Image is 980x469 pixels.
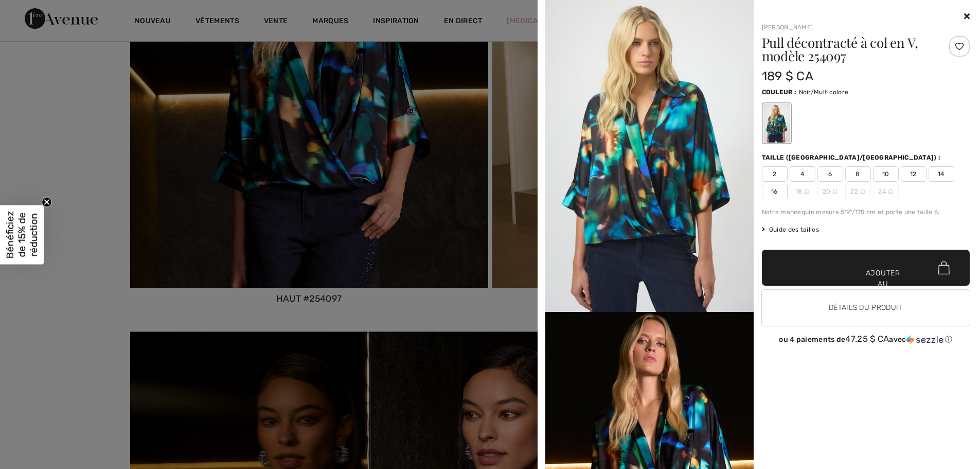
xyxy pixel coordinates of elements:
[845,334,889,344] font: 47.25 $ CA
[771,188,778,195] font: 16
[910,170,917,178] font: 12
[779,335,845,344] font: ou 4 paiements de
[832,189,838,194] img: ring-m.svg
[828,170,832,178] font: 6
[856,170,860,178] font: 8
[762,334,970,348] div: ou 4 paiements de47.25 $ CAavecSezzle Cliquez pour en savoir plus sur Sezzle
[866,268,900,300] font: Ajouter au panier
[42,197,52,207] button: Fermer le teaser
[4,211,40,258] font: Bénéficiez de 15% de réduction
[799,89,849,96] font: Noir/Multicolore
[769,226,819,233] font: Guide des tailles
[800,170,804,178] font: 4
[938,261,950,274] img: Bag.svg
[762,290,970,326] button: Détails du produit
[882,170,889,178] font: 10
[860,189,865,194] img: ring-m.svg
[889,335,906,344] font: avec
[795,188,803,195] font: 18
[878,188,886,195] font: 24
[773,170,776,178] font: 2
[906,335,943,344] img: Sezzle
[762,209,940,216] font: Notre mannequin mesure 5'9"/175 cm et porte une taille 6.
[829,303,902,312] font: Détails du produit
[804,189,809,194] img: ring-m.svg
[823,188,831,195] font: 20
[888,189,893,194] img: ring-m.svg
[762,154,941,161] font: Taille ([GEOGRAPHIC_DATA]/[GEOGRAPHIC_DATA]) :
[945,335,952,344] font: ⓘ
[23,7,44,16] font: Aide
[763,104,790,143] div: Noir/Multicolore
[762,69,813,83] font: 189 $ CA
[938,170,945,178] font: 14
[762,89,797,96] font: Couleur :
[850,188,858,195] font: 22
[762,24,813,31] a: [PERSON_NAME]
[762,33,918,65] font: Pull décontracté à col en V, modèle 254097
